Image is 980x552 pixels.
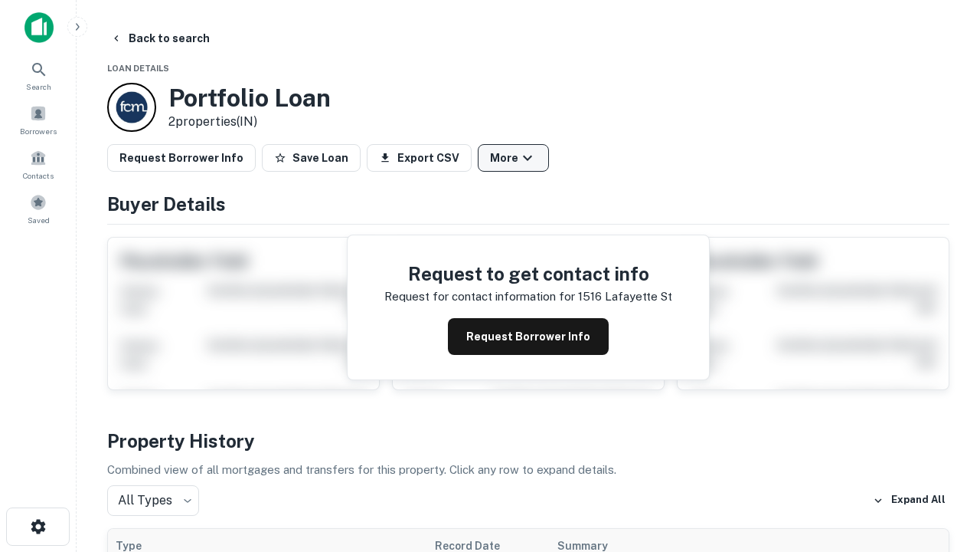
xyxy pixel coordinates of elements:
span: Contacts [23,169,54,182]
span: Saved [28,214,50,226]
p: 1516 lafayette st [578,287,672,306]
h4: Property History [107,427,949,455]
span: Loan Details [107,64,169,73]
button: More [478,144,549,172]
a: Contacts [5,143,72,185]
p: Combined view of all mortgages and transfers for this property. Click any row to expand details. [107,461,949,479]
button: Request Borrower Info [107,144,256,172]
h4: Buyer Details [107,190,949,218]
p: Request for contact information for [384,287,575,306]
div: All Types [107,485,199,516]
a: Saved [5,188,72,229]
p: 2 properties (IN) [168,113,331,131]
a: Search [5,54,72,96]
button: Expand All [869,489,949,512]
button: Save Loan [262,144,361,172]
span: Search [26,80,51,93]
a: Borrowers [5,99,72,140]
h4: Request to get contact info [384,260,672,287]
h3: Portfolio Loan [168,84,331,113]
iframe: Chat Widget [903,429,980,503]
button: Request Borrower Info [448,318,609,355]
button: Back to search [104,25,216,52]
span: Borrowers [20,125,57,137]
button: Export CSV [367,144,472,172]
img: capitalize-icon.png [24,12,54,43]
